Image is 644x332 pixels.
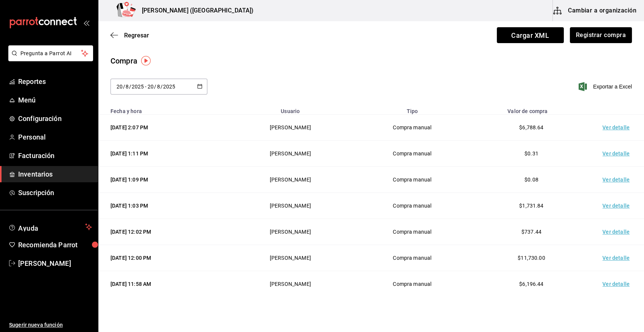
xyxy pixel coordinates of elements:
span: Recomienda Parrot [18,240,92,250]
div: [DATE] 11:58 AM [110,280,219,288]
td: Compra manual [353,219,472,245]
span: Inventarios [18,169,92,179]
td: Compra manual [353,141,472,167]
span: $0.08 [524,177,538,183]
td: [PERSON_NAME] [228,245,353,271]
span: - [145,84,146,90]
span: Sugerir nueva función [9,321,92,329]
td: [PERSON_NAME] [228,193,353,219]
td: Ver detalle [591,245,644,271]
div: [DATE] 12:02 PM [110,228,219,236]
input: Month [157,84,160,90]
span: $6,788.64 [519,124,543,130]
td: Compra manual [353,167,472,193]
img: Tooltip marker [141,56,151,65]
td: Ver detalle [591,193,644,219]
input: Year [131,84,144,90]
span: $737.44 [521,229,541,235]
th: Valor de compra [472,104,591,115]
td: Ver detalle [591,219,644,245]
button: open_drawer_menu [83,20,89,26]
span: Regresar [124,32,149,39]
div: [DATE] 2:07 PM [110,124,219,131]
span: Suscripción [18,188,92,198]
span: $1,731.84 [519,203,543,209]
td: Ver detalle [591,271,644,297]
td: [PERSON_NAME] [228,219,353,245]
td: Compra manual [353,115,472,141]
span: Ayuda [18,222,82,231]
td: [PERSON_NAME] [228,141,353,167]
span: Personal [18,132,92,142]
h3: [PERSON_NAME] ([GEOGRAPHIC_DATA]) [136,6,254,15]
td: Compra manual [353,193,472,219]
input: Day [147,84,154,90]
input: Day [116,84,123,90]
th: Usuario [228,104,353,115]
button: Regresar [110,32,149,39]
button: Exportar a Excel [580,82,632,91]
span: Configuración [18,113,92,124]
th: Fecha y hora [98,104,228,115]
span: / [129,84,131,90]
td: [PERSON_NAME] [228,115,353,141]
td: [PERSON_NAME] [228,167,353,193]
div: [DATE] 1:09 PM [110,176,219,183]
input: Year [163,84,176,90]
span: [PERSON_NAME] [18,258,92,268]
td: Compra manual [353,245,472,271]
th: Tipo [353,104,472,115]
span: $0.31 [524,150,538,157]
span: Menú [18,95,92,105]
div: [DATE] 1:11 PM [110,150,219,157]
td: Ver detalle [591,141,644,167]
span: $11,730.00 [518,255,545,261]
td: Ver detalle [591,115,644,141]
span: / [160,84,163,90]
input: Month [125,84,129,90]
td: [PERSON_NAME] [228,271,353,297]
span: Pregunta a Parrot AI [20,50,81,57]
div: [DATE] 12:00 PM [110,254,219,262]
td: Compra manual [353,271,472,297]
button: Registrar compra [570,27,632,43]
div: Compra [110,55,137,67]
span: Reportes [18,76,92,87]
a: Pregunta a Parrot AI [5,55,93,63]
div: [DATE] 1:03 PM [110,202,219,209]
span: / [123,84,125,90]
span: Facturación [18,150,92,161]
button: Pregunta a Parrot AI [8,45,93,61]
span: $6,196.44 [519,281,543,287]
span: Cargar XML [497,27,564,43]
span: / [154,84,156,90]
td: Ver detalle [591,167,644,193]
